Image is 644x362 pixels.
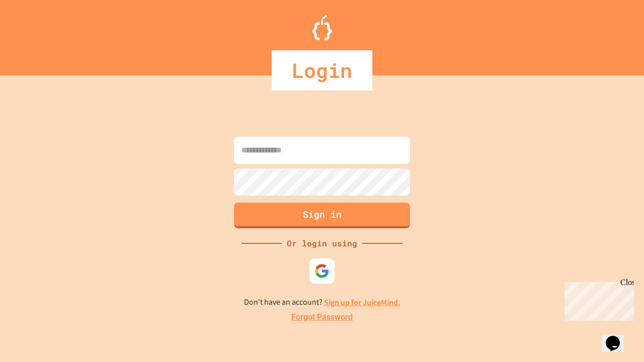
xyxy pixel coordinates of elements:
img: Logo.svg [312,15,332,40]
iframe: chat widget [602,322,634,352]
a: Forgot Password [291,311,353,323]
div: Chat with us now!Close [4,4,69,64]
button: Sign in [234,203,410,228]
a: Sign up for JuiceMind. [324,297,400,308]
div: Login [272,50,372,90]
iframe: chat widget [560,278,634,321]
div: Or login using [282,237,362,249]
img: google-icon.svg [314,263,330,279]
p: Don't have an account? [244,296,400,309]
